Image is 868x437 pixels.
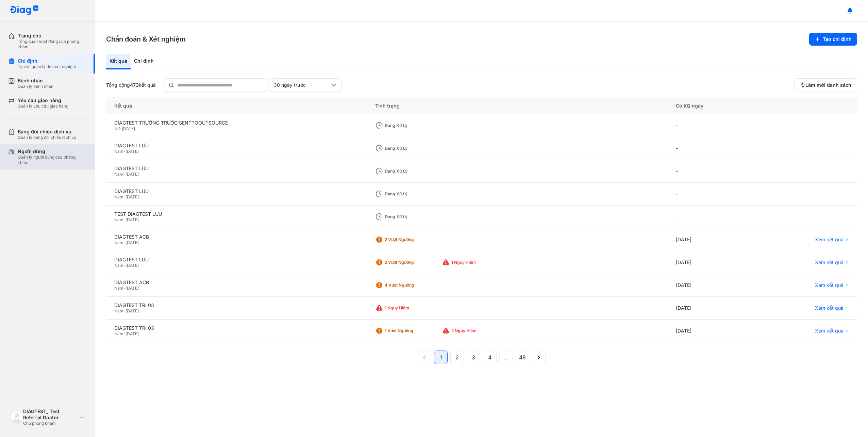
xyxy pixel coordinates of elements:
div: Đang xử lý [385,191,439,197]
span: [DATE] [126,263,139,268]
div: Kết quả [106,97,367,114]
span: Xem kết quả [815,305,844,311]
span: Nam [114,263,123,268]
button: 3 [467,351,480,364]
div: Bảng đối chiếu dịch vụ [18,129,76,135]
button: Tạo chỉ định [809,33,857,46]
span: Nữ [114,126,120,131]
span: [DATE] [126,149,139,154]
div: DIAGTEST LƯU [114,257,359,263]
div: Đang xử lý [385,214,439,220]
div: Kết quả [106,54,131,69]
span: Làm mới danh sách [805,82,851,88]
div: DIAGTEST_ Test Referral Doctor [23,408,78,421]
div: 1 Nguy hiểm [451,260,506,265]
span: Nam [114,240,123,245]
button: 2 [450,351,464,364]
button: ... [499,351,513,364]
span: Xem kết quả [815,259,844,265]
div: 2 Nguy hiểm [451,328,506,334]
div: DIAGTEST LƯU [114,143,359,149]
div: - [668,137,756,160]
span: - [123,286,126,291]
button: 4 [483,351,497,364]
div: Đang xử lý [385,146,439,151]
h3: Chẩn đoán & Xét nghiệm [106,34,186,44]
div: DIAGTEST TRI 03 [114,325,359,331]
div: 1 Vượt ngưỡng [385,328,439,334]
span: Nam [114,217,123,222]
div: 4 Vượt ngưỡng [385,282,439,288]
span: Nam [114,172,123,177]
div: [DATE] [668,297,756,320]
span: - [123,194,126,199]
div: 2 Vượt ngưỡng [385,260,439,265]
div: Người dùng [18,148,87,155]
span: - [123,308,126,313]
span: - [120,126,122,131]
div: - [668,206,756,228]
span: - [123,263,126,268]
div: Trang chủ [18,33,87,39]
div: DIAGTEST ACB [114,279,359,286]
div: Tổng cộng kết quả [106,82,156,88]
div: [DATE] [668,228,756,251]
span: Nam [114,149,123,154]
span: Nam [114,194,123,199]
div: 1 Nguy hiểm [385,305,439,311]
div: [DATE] [668,251,756,274]
button: Làm mới danh sách [794,78,857,92]
div: Có KQ ngày [668,97,756,114]
img: logo [10,5,39,16]
span: [DATE] [126,240,139,245]
span: - [123,331,126,336]
img: logo [11,411,23,423]
div: Tình trạng [367,97,668,114]
div: Quản lý bệnh nhân [18,84,53,89]
span: 3 [472,353,475,361]
div: - [668,183,756,206]
span: 2 [455,353,459,361]
div: TEST DIAGTEST LƯU [114,211,359,217]
div: Chỉ định [131,54,157,69]
span: 473 [130,82,139,88]
div: DIAGTEST LƯU [114,165,359,172]
div: Chủ phòng khám [23,421,78,426]
span: Xem kết quả [815,237,844,243]
span: ... [504,353,509,361]
div: 30 ngày trước [274,82,330,88]
div: DIAGTEST LƯU [114,188,359,194]
span: [DATE] [126,194,139,199]
span: Nam [114,286,123,291]
span: 1 [440,353,442,361]
span: [DATE] [122,126,135,131]
div: Chỉ định [18,58,76,64]
div: - [668,160,756,183]
div: DIAGTEST TRƯỜNG TRƯỚC SENTTOOUTSOURCE [114,120,359,126]
div: Quản lý người dùng của phòng khám [18,155,87,165]
div: Đang xử lý [385,123,439,128]
button: 1 [434,351,448,364]
span: [DATE] [126,217,139,222]
span: Xem kết quả [815,282,844,288]
button: 48 [516,351,529,364]
span: Xem kết quả [815,328,844,334]
span: 4 [488,353,491,361]
span: - [123,240,126,245]
div: DIAGTEST TRI 03 [114,302,359,308]
div: [DATE] [668,320,756,342]
div: Yêu cầu giao hàng [18,97,68,103]
span: [DATE] [126,286,139,291]
div: Quản lý bảng đối chiếu dịch vụ [18,135,76,140]
span: Nam [114,331,123,336]
div: DIAGTEST ACB [114,234,359,240]
span: Nam [114,308,123,313]
div: 2 Vượt ngưỡng [385,237,439,242]
div: - [668,114,756,137]
span: 48 [519,353,526,361]
span: [DATE] [126,331,139,336]
div: Tổng quan hoạt động của phòng khám [18,39,87,50]
div: Bệnh nhân [18,78,53,84]
span: - [123,217,126,222]
span: - [123,172,126,177]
